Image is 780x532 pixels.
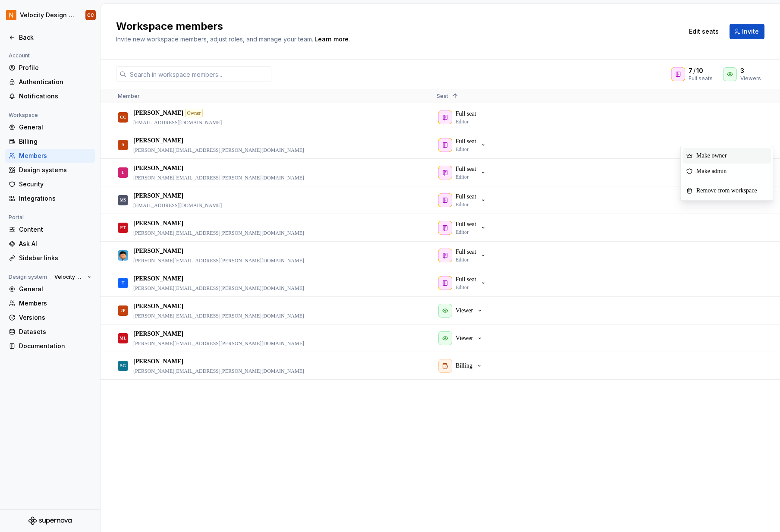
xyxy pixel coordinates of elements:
p: Viewer [456,306,473,315]
a: Members [5,149,95,163]
a: Ask AI [5,237,95,251]
p: Viewer [456,334,473,343]
a: Documentation [5,339,95,353]
div: Notifications [19,92,91,101]
p: Editor [456,146,469,153]
p: [PERSON_NAME][EMAIL_ADDRESS][PERSON_NAME][DOMAIN_NAME] [133,368,304,375]
div: JP [120,302,125,319]
span: Member [118,93,140,99]
p: [PERSON_NAME][EMAIL_ADDRESS][PERSON_NAME][DOMAIN_NAME] [133,257,304,264]
div: A [121,136,124,153]
img: Peter Wong [118,250,128,261]
div: T [122,274,125,291]
p: Editor [456,201,469,208]
svg: Supernova Logo [28,516,72,525]
div: Context Menu [680,146,773,201]
button: Invite [730,24,764,39]
div: Versions [19,313,91,322]
h2: Workspace members [116,19,673,33]
button: Viewer [437,302,487,319]
button: Velocity Design System by NAVEXCC [2,6,98,25]
p: [PERSON_NAME] [133,109,183,117]
div: CC [120,109,126,126]
p: Full seat [456,248,476,256]
div: Owner [185,109,203,117]
p: [PERSON_NAME] [133,219,183,228]
p: [PERSON_NAME] [133,192,183,200]
img: bb28370b-b938-4458-ba0e-c5bddf6d21d4.png [6,10,16,20]
div: Profile [19,63,91,72]
span: Invite new workspace members, adjust roles, and manage your team. [116,35,313,43]
button: Billing [437,357,486,375]
div: / [689,66,713,75]
div: Authentication [19,78,91,86]
p: Editor [456,284,469,291]
div: Portal [5,212,27,223]
p: Editor [456,229,469,236]
input: Search in workspace members... [126,66,271,82]
p: [PERSON_NAME] [133,136,183,145]
p: Full seat [456,220,476,229]
span: 3 [740,66,744,75]
span: 7 [689,66,692,75]
button: Full seatEditor [437,247,490,264]
button: Full seatEditor [437,192,490,209]
span: 10 [696,66,703,75]
span: Remove from workspace [693,183,764,198]
div: Viewers [740,75,761,82]
a: Authentication [5,75,95,89]
div: Ask AI [19,239,91,248]
div: Datasets [19,327,91,336]
p: Editor [456,173,469,180]
a: Content [5,223,95,236]
div: Documentation [19,342,91,350]
div: General [19,285,91,293]
span: Make admin [693,164,733,179]
span: Make owner [693,148,733,164]
a: Billing [5,135,95,148]
div: ML [120,330,126,346]
span: Velocity Design System by NAVEX [54,274,84,280]
a: Security [5,177,95,191]
a: Datasets [5,325,95,339]
p: [PERSON_NAME][EMAIL_ADDRESS][PERSON_NAME][DOMAIN_NAME] [133,285,304,292]
div: CC [87,12,94,19]
p: [PERSON_NAME][EMAIL_ADDRESS][PERSON_NAME][DOMAIN_NAME] [133,312,304,319]
button: Full seatEditor [437,136,490,154]
p: [PERSON_NAME] [133,164,183,173]
p: [PERSON_NAME][EMAIL_ADDRESS][PERSON_NAME][DOMAIN_NAME] [133,340,304,347]
a: Design systems [5,163,95,177]
p: [PERSON_NAME] [133,274,183,283]
button: Viewer [437,330,487,347]
div: Account [5,50,33,61]
p: [PERSON_NAME][EMAIL_ADDRESS][PERSON_NAME][DOMAIN_NAME] [133,147,304,154]
p: [PERSON_NAME][EMAIL_ADDRESS][PERSON_NAME][DOMAIN_NAME] [133,174,304,181]
a: Back [5,31,95,44]
p: Full seat [456,192,476,201]
a: General [5,282,95,296]
div: Integrations [19,194,91,203]
div: Learn more [315,35,349,44]
p: Editor [456,256,469,263]
button: Full seatEditor [437,164,490,181]
div: Billing [19,137,91,146]
div: Members [19,151,91,160]
a: General [5,120,95,134]
a: Members [5,296,95,310]
p: [PERSON_NAME] [133,302,183,311]
div: SG [120,357,126,374]
p: Full seat [456,275,476,284]
p: [EMAIL_ADDRESS][DOMAIN_NAME] [133,119,222,126]
div: Velocity Design System by NAVEX [20,11,75,19]
span: Seat [437,93,448,99]
p: Billing [456,362,472,370]
p: [PERSON_NAME] [133,357,183,366]
a: Sidebar links [5,251,95,265]
div: Workspace [5,110,41,120]
div: Full seats [689,75,713,82]
p: [PERSON_NAME][EMAIL_ADDRESS][PERSON_NAME][DOMAIN_NAME] [133,230,304,236]
div: Design system [5,272,50,282]
a: Profile [5,61,95,75]
div: Members [19,299,91,308]
span: . [313,36,350,43]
